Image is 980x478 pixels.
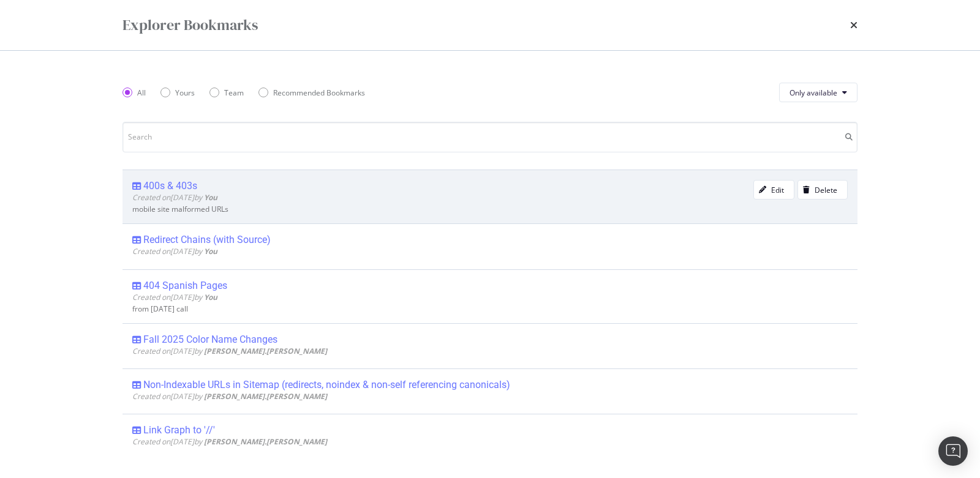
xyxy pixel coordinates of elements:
b: [PERSON_NAME].[PERSON_NAME] [204,391,327,401]
div: Explorer Bookmarks [123,15,258,35]
b: You [204,292,217,302]
b: You [204,192,217,203]
div: Yours [160,88,195,98]
span: Created on [DATE] by [132,391,327,401]
input: Search [123,122,858,152]
div: Delete [815,185,837,195]
div: All [137,88,146,98]
div: Edit [771,185,784,195]
div: Team [224,88,244,98]
span: Created on [DATE] by [132,436,327,447]
button: Only available [779,83,858,102]
span: Created on [DATE] by [132,292,217,302]
b: [PERSON_NAME].[PERSON_NAME] [204,436,327,447]
span: Only available [790,88,837,98]
div: mobile site malformed URLs [132,205,848,214]
div: Non-Indexable URLs in Sitemap (redirects, noindex & non-self referencing canonicals) [143,379,510,391]
div: Link Graph to '//' [143,424,215,436]
b: You [204,246,217,256]
div: 404 Spanish Pages [143,280,227,292]
div: 400s & 403s [143,180,197,192]
div: Yours [175,88,195,98]
button: Delete [797,180,848,200]
span: Created on [DATE] by [132,246,217,256]
b: [PERSON_NAME].[PERSON_NAME] [204,346,327,356]
div: Redirect Chains (with Source) [143,234,271,246]
div: Open Intercom Messenger [938,436,968,466]
button: Edit [753,180,794,200]
div: Recommended Bookmarks [258,88,365,98]
div: Fall 2025 Color Name Changes [143,334,277,346]
span: Created on [DATE] by [132,192,217,203]
div: Team [209,88,244,98]
div: Recommended Bookmarks [273,88,365,98]
div: All [123,88,146,98]
div: times [850,15,858,35]
span: Created on [DATE] by [132,346,327,356]
div: from [DATE] call [132,305,848,313]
